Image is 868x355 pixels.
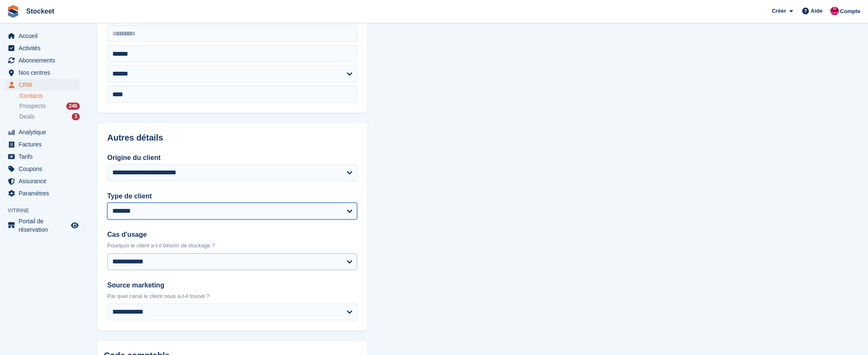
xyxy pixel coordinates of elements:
[19,113,35,121] span: Deals
[8,206,84,215] span: Vitrine
[19,112,80,121] a: Deals 3
[19,92,80,100] a: Contacts
[19,42,69,54] span: Activités
[4,138,80,150] a: menu
[19,54,69,66] span: Abonnements
[4,42,80,54] a: menu
[107,191,357,201] label: Type de client
[107,280,357,290] label: Source marketing
[19,126,69,138] span: Analytique
[4,187,80,199] a: menu
[19,163,69,175] span: Coupons
[19,217,69,234] span: Portail de réservation
[66,103,80,110] div: 246
[19,102,80,111] a: Prospects 246
[107,133,357,143] h2: Autres détails
[4,217,80,234] a: menu
[830,7,839,15] img: Valentin BURDET
[4,30,80,42] a: menu
[19,187,69,199] span: Paramètres
[107,241,357,250] p: Pourquoi le client a-t-il besoin de stockage ?
[4,79,80,91] a: menu
[7,5,19,18] img: stora-icon-8386f47178a22dfd0bd8f6a31ec36ba5ce8667c1dd55bd0f319d3a0aa187defe.svg
[19,138,69,150] span: Factures
[70,220,80,230] a: Boutique d'aperçu
[19,151,69,163] span: Tarifs
[811,7,822,15] span: Aide
[4,54,80,66] a: menu
[23,4,58,18] a: Stockeet
[19,30,69,42] span: Accueil
[107,153,357,163] label: Origine du client
[19,67,69,79] span: Nos centres
[19,175,69,187] span: Assurance
[107,230,357,240] label: Cas d'usage
[4,151,80,163] a: menu
[19,79,69,91] span: CRM
[4,126,80,138] a: menu
[4,67,80,79] a: menu
[72,113,80,120] div: 3
[4,163,80,175] a: menu
[107,292,357,301] p: Par quel canal le client nous a-t-il trouvé ?
[840,7,860,16] span: Compte
[4,175,80,187] a: menu
[772,7,786,15] span: Créer
[19,102,46,110] span: Prospects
